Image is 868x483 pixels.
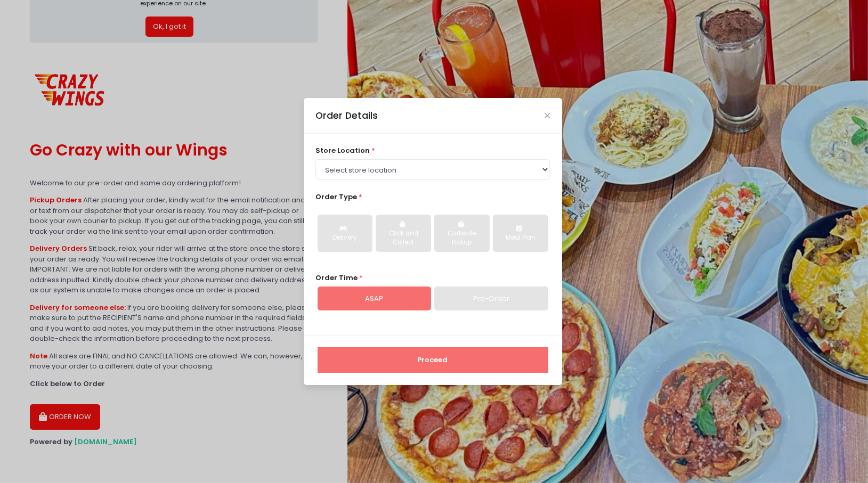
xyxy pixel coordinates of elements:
div: Order Details [315,109,378,122]
button: Curbside Pickup [434,215,489,252]
button: Close [545,113,550,118]
div: Meal Plan [500,233,540,243]
button: Meal Plan [493,215,548,252]
span: store location [315,145,370,155]
button: Click and Collect [376,215,431,252]
div: Delivery [325,233,365,243]
span: Order Type [315,192,357,202]
span: Order Time [315,273,358,283]
button: Delivery [318,215,372,252]
button: Proceed [318,347,548,373]
div: Click and Collect [383,229,423,248]
div: Curbside Pickup [442,229,482,248]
